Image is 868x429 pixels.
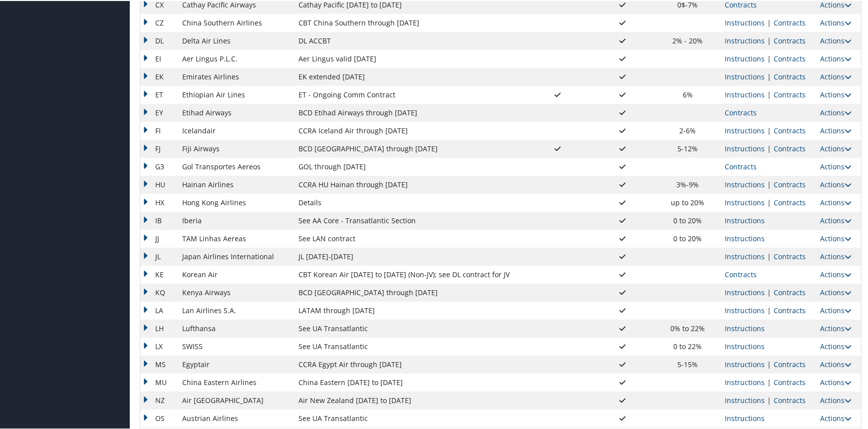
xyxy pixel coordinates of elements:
[656,85,720,103] td: 6%
[177,67,293,85] td: Emirates Airlines
[656,121,720,139] td: 2-6%
[725,71,765,80] a: View Ticketing Instructions
[293,121,526,139] td: CCRA Iceland Air through [DATE]
[725,305,765,314] a: View Ticketing Instructions
[820,269,852,278] a: Actions
[140,301,177,319] td: LA
[177,337,293,355] td: SWISS
[140,409,177,427] td: OS
[656,175,720,193] td: 3%-9%
[774,377,806,386] a: View Contracts
[177,265,293,283] td: Korean Air
[293,355,526,373] td: CCRA Egypt Air through [DATE]
[293,67,526,85] td: EK extended [DATE]
[774,287,806,296] a: View Contracts
[774,53,806,62] a: View Contracts
[293,373,526,391] td: China Eastern [DATE] to [DATE]
[140,391,177,409] td: NZ
[820,359,852,368] a: Actions
[293,247,526,265] td: JL [DATE]-[DATE]
[820,251,852,260] a: Actions
[656,319,720,337] td: 0% to 22%
[177,103,293,121] td: Etihad Airways
[765,197,774,206] span: |
[293,49,526,67] td: Aer Lingus valid [DATE]
[725,413,765,422] a: View Ticketing Instructions
[177,301,293,319] td: Lan Airlines S.A.
[765,17,774,26] span: |
[177,211,293,229] td: Iberia
[725,233,765,242] a: View Ticketing Instructions
[140,283,177,301] td: KQ
[177,157,293,175] td: Gol Transportes Aereos
[656,355,720,373] td: 5-15%
[820,161,852,170] a: Actions
[293,157,526,175] td: GOL through [DATE]
[177,283,293,301] td: Kenya Airways
[140,193,177,211] td: HX
[820,323,852,332] a: Actions
[177,409,293,427] td: Austrian Airlines
[177,121,293,139] td: Icelandair
[140,85,177,103] td: ET
[765,305,774,314] span: |
[177,355,293,373] td: Egyptair
[820,143,852,152] a: Actions
[725,269,757,278] a: View Contracts
[774,395,806,404] a: View Contracts
[765,125,774,134] span: |
[774,125,806,134] a: View Contracts
[293,193,526,211] td: Details
[656,193,720,211] td: up to 20%
[177,229,293,247] td: TAM Linhas Aereas
[140,229,177,247] td: JJ
[774,179,806,188] a: View Contracts
[656,337,720,355] td: 0 to 22%
[177,319,293,337] td: Lufthansa
[765,89,774,98] span: |
[725,89,765,98] a: View Ticketing Instructions
[140,157,177,175] td: G3
[820,107,852,116] a: Actions
[774,305,806,314] a: View Contracts
[177,247,293,265] td: Japan Airlines International
[177,49,293,67] td: Aer Lingus P.L.C.
[725,161,757,170] a: View Contracts
[293,103,526,121] td: BCD Etihad Airways through [DATE]
[656,31,720,49] td: 2% - 20%
[725,251,765,260] a: View Ticketing Instructions
[140,247,177,265] td: JL
[765,179,774,188] span: |
[725,323,765,332] a: View Ticketing Instructions
[656,211,720,229] td: 0 to 20%
[820,197,852,206] a: Actions
[140,175,177,193] td: HU
[140,319,177,337] td: LH
[725,53,765,62] a: View Ticketing Instructions
[177,391,293,409] td: Air [GEOGRAPHIC_DATA]
[765,71,774,80] span: |
[774,143,806,152] a: View Contracts
[177,31,293,49] td: Delta Air Lines
[774,71,806,80] a: View Contracts
[725,359,765,368] a: View Ticketing Instructions
[140,49,177,67] td: EI
[293,211,526,229] td: See AA Core - Transatlantic Section
[293,31,526,49] td: DL ACCBT
[765,53,774,62] span: |
[820,35,852,44] a: Actions
[177,373,293,391] td: China Eastern Airlines
[725,17,765,26] a: View Ticketing Instructions
[293,175,526,193] td: CCRA HU Hainan through [DATE]
[820,17,852,26] a: Actions
[820,341,852,350] a: Actions
[820,413,852,422] a: Actions
[656,229,720,247] td: 0 to 20%
[140,67,177,85] td: EK
[820,71,852,80] a: Actions
[820,215,852,224] a: Actions
[725,107,757,116] a: View Contracts
[725,377,765,386] a: View Ticketing Instructions
[140,337,177,355] td: LX
[820,287,852,296] a: Actions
